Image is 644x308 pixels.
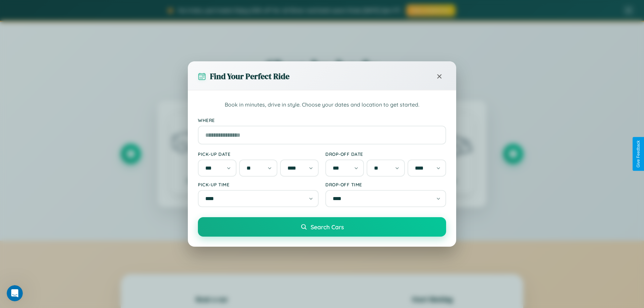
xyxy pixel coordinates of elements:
h3: Find Your Perfect Ride [210,71,289,82]
label: Pick-up Time [198,182,319,187]
span: Search Cars [311,223,344,231]
label: Where [198,117,446,123]
label: Pick-up Date [198,151,319,157]
label: Drop-off Time [325,182,446,187]
p: Book in minutes, drive in style. Choose your dates and location to get started. [198,101,446,109]
button: Search Cars [198,217,446,237]
label: Drop-off Date [325,151,446,157]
